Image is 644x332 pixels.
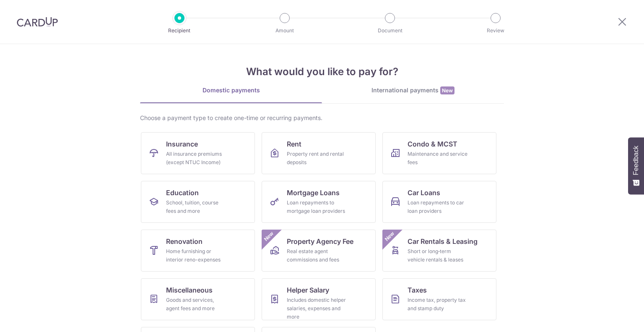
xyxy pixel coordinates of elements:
div: All insurance premiums (except NTUC Income) [166,150,226,167]
div: Domestic payments [140,86,322,94]
div: Home furnishing or interior reno-expenses [166,247,226,264]
span: Renovation [166,236,203,246]
div: Property rent and rental deposits [287,150,347,167]
a: RentProperty rent and rental deposits [262,132,376,174]
span: New [383,230,397,243]
span: Helper Salary [287,285,329,295]
img: CardUp [17,17,58,27]
h4: What would you like to pay for? [140,64,504,79]
span: Car Loans [408,188,440,198]
p: Recipient [148,26,210,35]
a: RenovationHome furnishing or interior reno-expenses [141,230,255,272]
div: Short or long‑term vehicle rentals & leases [408,247,468,264]
a: Property Agency FeeReal estate agent commissions and feesNew [262,230,376,272]
div: Loan repayments to mortgage loan providers [287,199,347,215]
p: Amount [254,26,316,35]
span: Miscellaneous [166,285,213,295]
div: Choose a payment type to create one-time or recurring payments. [140,114,504,122]
a: EducationSchool, tuition, course fees and more [141,181,255,223]
a: Car LoansLoan repayments to car loan providers [382,181,496,223]
span: New [262,230,276,243]
a: Mortgage LoansLoan repayments to mortgage loan providers [262,181,376,223]
span: Taxes [408,285,427,295]
a: Car Rentals & LeasingShort or long‑term vehicle rentals & leasesNew [382,230,496,272]
span: Condo & MCST [408,139,457,149]
iframe: Opens a widget where you can find more information [590,307,636,328]
p: Review [465,26,527,35]
a: TaxesIncome tax, property tax and stamp duty [382,278,496,320]
div: Goods and services, agent fees and more [166,296,226,313]
span: Rent [287,139,301,149]
span: Car Rentals & Leasing [408,236,478,246]
div: Loan repayments to car loan providers [408,199,468,215]
a: InsuranceAll insurance premiums (except NTUC Income) [141,132,255,174]
p: Document [359,26,421,35]
span: Feedback [632,146,640,175]
span: Mortgage Loans [287,188,340,198]
a: Condo & MCSTMaintenance and service fees [382,132,496,174]
button: Feedback - Show survey [628,137,644,194]
div: Includes domestic helper salaries, expenses and more [287,296,347,321]
a: Helper SalaryIncludes domestic helper salaries, expenses and more [262,278,376,320]
a: MiscellaneousGoods and services, agent fees and more [141,278,255,320]
span: Insurance [166,139,198,149]
div: International payments [322,86,504,95]
div: Real estate agent commissions and fees [287,247,347,264]
div: School, tuition, course fees and more [166,199,226,215]
div: Maintenance and service fees [408,150,468,167]
span: New [440,86,454,94]
span: Education [166,188,199,198]
span: Property Agency Fee [287,236,353,246]
div: Income tax, property tax and stamp duty [408,296,468,313]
